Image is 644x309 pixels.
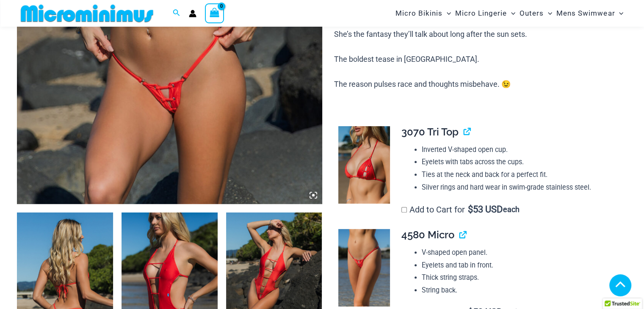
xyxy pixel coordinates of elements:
span: Mens Swimwear [556,3,615,24]
li: Ties at the neck and back for a perfect fit. [422,168,620,181]
img: Link Tangello 3070 Tri Top [338,126,390,204]
span: $ [467,204,473,215]
a: Account icon link [189,10,196,17]
span: Micro Bikinis [395,3,442,24]
img: MM SHOP LOGO FLAT [17,4,157,23]
li: Thick string straps. [422,271,620,284]
span: Menu Toggle [442,3,451,24]
li: Silver rings and hard wear in swim-grade stainless steel. [422,181,620,194]
img: Link Tangello 4580 Micro [338,229,390,306]
label: Add to Cart for [401,204,520,215]
a: Search icon link [173,8,180,19]
a: OutersMenu ToggleMenu Toggle [517,3,554,24]
li: V-shaped open panel. [422,246,620,259]
li: String back. [422,284,620,297]
span: 3070 Tri Top [401,126,459,138]
span: Micro Lingerie [455,3,507,24]
span: 53 USD [467,205,502,214]
li: Inverted V-shaped open cup. [422,143,620,156]
input: Add to Cart for$53 USD each [401,207,407,212]
a: Mens SwimwearMenu ToggleMenu Toggle [554,3,625,24]
span: 4580 Micro [401,229,454,241]
a: Micro LingerieMenu ToggleMenu Toggle [453,3,517,24]
a: View Shopping Cart, empty [205,3,224,23]
nav: Site Navigation [392,1,627,25]
span: Outers [520,3,544,24]
a: Micro BikinisMenu ToggleMenu Toggle [393,3,453,24]
span: Menu Toggle [507,3,515,24]
li: Eyelets and tab in front. [422,259,620,272]
span: each [503,205,520,214]
span: Menu Toggle [615,3,623,24]
span: Menu Toggle [544,3,552,24]
li: Eyelets with tabs across the cups. [422,156,620,168]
